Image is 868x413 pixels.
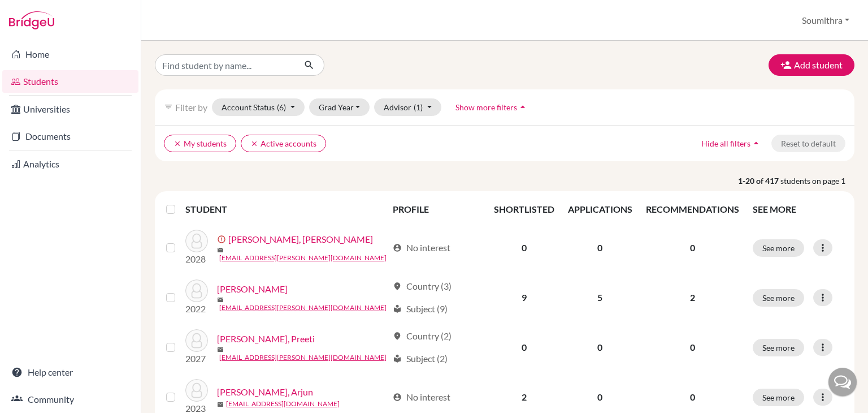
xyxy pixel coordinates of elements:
p: 2028 [185,252,208,266]
button: Advisor(1) [374,98,441,116]
button: Hide all filtersarrow_drop_up [692,135,771,152]
p: 2 [646,291,739,304]
input: Find student by name... [155,54,295,76]
div: Subject (9) [393,302,448,316]
a: [PERSON_NAME], Preeti [217,332,315,346]
i: arrow_drop_up [750,137,762,149]
button: clearActive accounts [241,135,326,152]
span: error_outline [217,235,228,244]
button: Grad Year [309,98,370,116]
p: 0 [646,390,739,404]
span: mail [217,346,224,353]
p: 2027 [185,352,208,365]
button: See more [753,289,804,307]
td: 0 [561,322,639,372]
a: Help center [2,361,138,384]
img: Bridge-U [9,11,54,29]
a: Analytics [2,153,138,175]
i: arrow_drop_up [517,101,528,113]
a: Universities [2,98,138,121]
a: [PERSON_NAME] [217,282,288,296]
span: location_on [393,282,402,291]
button: See more [753,239,804,257]
td: 0 [487,322,561,372]
i: clear [173,140,181,148]
span: Show more filters [455,102,517,112]
span: mail [217,247,224,253]
span: account_circle [393,393,402,402]
button: Account Status(6) [212,98,305,116]
p: 2022 [185,302,208,316]
button: Reset to default [771,135,845,152]
th: SHORTLISTED [487,196,561,223]
th: RECOMMENDATIONS [639,196,746,223]
a: [EMAIL_ADDRESS][PERSON_NAME][DOMAIN_NAME] [219,253,387,263]
div: Subject (2) [393,352,448,365]
a: [EMAIL_ADDRESS][PERSON_NAME][DOMAIN_NAME] [219,352,387,363]
button: Add student [769,54,854,76]
th: APPLICATIONS [561,196,639,223]
strong: 1-20 of 417 [738,175,780,187]
td: 9 [487,273,561,322]
p: 0 [646,241,739,255]
td: 0 [487,223,561,273]
span: (1) [414,102,423,112]
td: 0 [561,223,639,273]
span: local_library [393,354,402,363]
a: Home [2,43,138,66]
span: Filter by [175,102,207,113]
a: [EMAIL_ADDRESS][PERSON_NAME][DOMAIN_NAME] [219,303,387,313]
th: PROFILE [386,196,487,223]
button: See more [753,339,804,356]
span: (6) [277,102,286,112]
div: No interest [393,390,450,404]
button: Soumithra [797,10,854,31]
span: mail [217,296,224,303]
img: Adenwala, Nafisa [185,279,208,302]
td: 5 [561,273,639,322]
th: SEE MORE [746,196,850,223]
i: clear [250,140,258,148]
div: No interest [393,241,450,255]
button: Show more filtersarrow_drop_up [446,98,538,116]
a: Community [2,388,138,411]
i: filter_list [164,102,173,111]
img: Aditya Sathe, Preeti [185,329,208,352]
span: students on page 1 [780,175,854,187]
span: location_on [393,332,402,341]
span: Hide all filters [701,139,750,148]
a: [PERSON_NAME], Arjun [217,385,313,399]
th: STUDENT [185,196,386,223]
a: Students [2,70,138,93]
div: Country (3) [393,279,452,293]
a: Documents [2,125,138,148]
a: [PERSON_NAME], [PERSON_NAME] [228,233,373,246]
button: See more [753,389,804,406]
p: 0 [646,341,739,354]
button: clearMy students [164,135,236,152]
div: Country (2) [393,329,452,343]
span: local_library [393,304,402,313]
a: [EMAIL_ADDRESS][DOMAIN_NAME] [226,399,340,409]
img: Adlakha, Arjun [185,379,208,402]
span: account_circle [393,243,402,252]
span: mail [217,401,224,408]
img: Abraham Thomas, Ayaan [185,230,208,252]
